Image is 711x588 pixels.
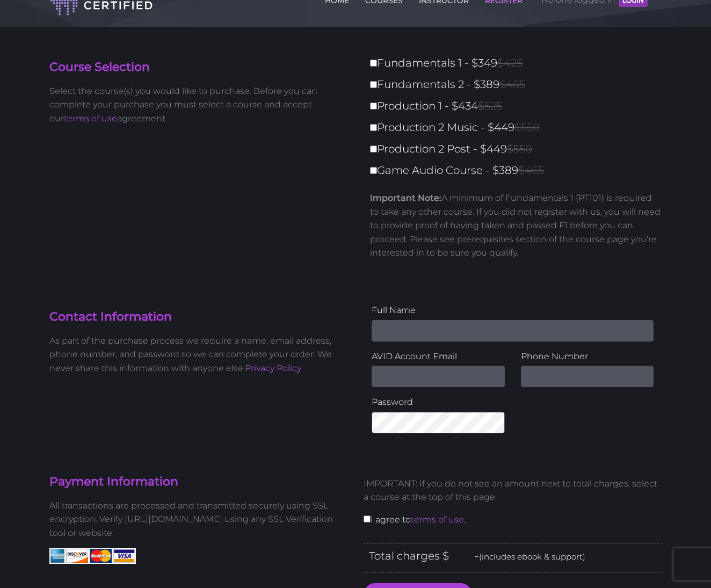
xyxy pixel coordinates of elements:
[49,334,347,375] p: As part of the purchase process we require a name, email address, phone number, and password so w...
[370,191,662,260] p: A minimum of Fundamentals 1 (PT101) is required to take any other course. If you did not register...
[370,193,441,203] strong: Important Note:
[364,477,662,504] p: IMPORTANT: If you do not see an amount next to total charges, select a course at the top of this ...
[499,78,525,91] span: $465
[478,99,502,112] span: $525
[370,161,668,180] label: Game Audio Course - $389
[49,499,347,540] p: All transactions are processed and transmitted securely using SSL encryption. Verify [URL][DOMAIN...
[49,474,347,490] h4: Payment Information
[372,303,654,317] label: Full Name
[370,140,668,158] label: Production 2 Post - $449
[370,60,377,67] input: Fundamentals 1 - $349$425
[245,363,301,373] a: Privacy Policy
[370,118,668,137] label: Production 2 Music - $449
[370,103,377,110] input: Production 1 - $434$525
[364,543,662,572] div: Total charges $ -
[370,124,377,131] input: Production 2 Music - $449$550
[479,551,585,562] span: (includes ebook & support)
[370,54,668,72] label: Fundamentals 1 - $349
[497,56,523,69] span: $425
[370,75,668,94] label: Fundamentals 2 - $389
[370,146,377,153] input: Production 2 Post - $449$550
[411,514,464,525] a: terms of use
[507,142,532,155] span: $550
[49,84,347,126] p: Select the course(s) you would like to purchase. Before you can complete your purchase you must s...
[370,97,668,115] label: Production 1 - $434
[514,121,540,134] span: $550
[49,309,347,325] h4: Contact Information
[64,113,117,124] a: terms of use
[372,395,505,409] label: Password
[370,167,377,174] input: Game Audio Course - $389$465
[372,350,505,364] label: AVID Account Email
[49,548,136,564] img: American Express, Discover, MasterCard, Visa
[521,350,654,364] label: Phone Number
[370,81,377,88] input: Fundamentals 2 - $389$465
[49,59,347,76] h4: Course Selection
[356,468,670,543] div: I agree to .
[518,164,544,177] span: $465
